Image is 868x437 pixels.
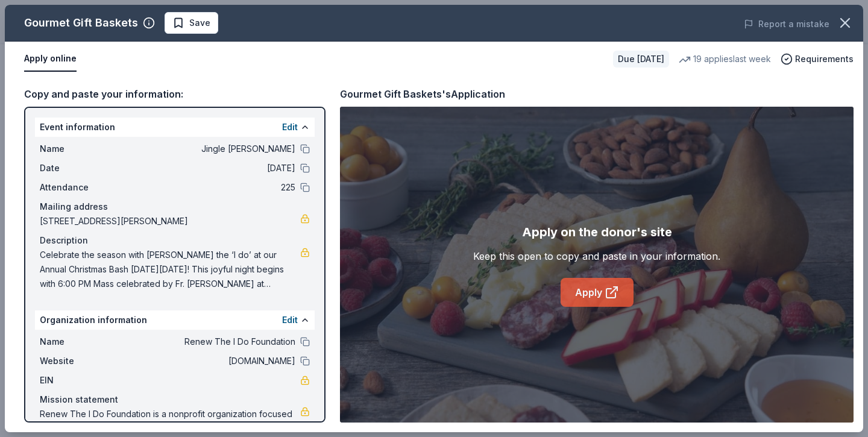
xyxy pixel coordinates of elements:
[40,392,310,407] div: Mission statement
[40,200,310,214] div: Mailing address
[121,354,295,368] span: [DOMAIN_NAME]
[40,142,121,156] span: Name
[35,118,315,137] div: Event information
[40,354,121,368] span: Website
[121,180,295,195] span: 225
[613,51,669,68] div: Due [DATE]
[35,310,315,330] div: Organization information
[781,52,854,66] button: Requirements
[40,180,121,195] span: Attendance
[282,313,298,327] button: Edit
[679,52,771,66] div: 19 applies last week
[40,233,310,248] div: Description
[282,120,298,134] button: Edit
[121,161,295,175] span: [DATE]
[40,335,121,349] span: Name
[561,278,634,307] a: Apply
[165,12,218,34] button: Save
[121,335,295,349] span: Renew The I Do Foundation
[24,86,325,102] div: Copy and paste your information:
[473,249,720,263] div: Keep this open to copy and paste in your information.
[40,373,121,388] span: EIN
[340,86,505,102] div: Gourmet Gift Baskets's Application
[40,214,300,228] span: [STREET_ADDRESS][PERSON_NAME]
[121,142,295,156] span: Jingle [PERSON_NAME]
[24,13,138,33] div: Gourmet Gift Baskets
[40,161,121,175] span: Date
[795,52,854,66] span: Requirements
[189,16,210,30] span: Save
[522,222,672,242] div: Apply on the donor's site
[40,248,300,291] span: Celebrate the season with [PERSON_NAME] the ‘I do’ at our Annual Christmas Bash [DATE][DATE]! Thi...
[24,46,77,72] button: Apply online
[744,17,829,31] button: Report a mistake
